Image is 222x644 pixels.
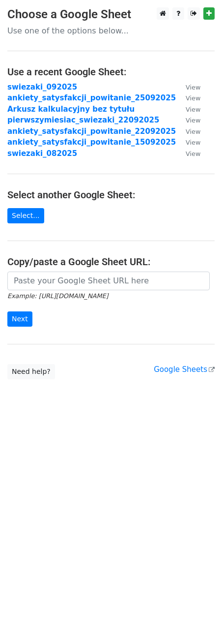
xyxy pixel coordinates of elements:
a: View [176,116,200,124]
a: View [176,149,200,158]
small: View [186,106,200,113]
a: View [176,138,200,147]
h4: Copy/paste a Google Sheet URL: [7,256,215,268]
a: ankiety_satysfakcji_powitanie_22092025 [7,127,176,136]
small: View [186,84,200,91]
a: swiezaki_092025 [7,83,77,92]
a: View [176,83,200,92]
a: ankiety_satysfakcji_powitanie_25092025 [7,93,176,102]
a: View [176,93,200,102]
a: Select... [7,208,44,223]
input: Next [7,311,32,327]
a: View [176,105,200,114]
h3: Choose a Google Sheet [7,7,215,22]
h4: Use a recent Google Sheet: [7,66,215,78]
a: Google Sheets [154,365,215,374]
input: Paste your Google Sheet URL here [7,272,210,290]
small: View [186,94,200,102]
small: View [186,128,200,135]
h4: Select another Google Sheet: [7,189,215,201]
a: ankiety_satysfakcji_powitanie_15092025 [7,138,176,147]
small: View [186,139,200,146]
a: pierwszymiesiac_swiezaki_22092025 [7,116,159,124]
small: View [186,150,200,157]
a: swiezaki_082025 [7,149,77,158]
small: Example: [URL][DOMAIN_NAME] [7,292,108,300]
a: View [176,127,200,136]
a: Need help? [7,364,55,379]
small: View [186,117,200,124]
p: Use one of the options below... [7,26,215,36]
a: Arkusz kalkulacyjny bez tytułu [7,105,135,114]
